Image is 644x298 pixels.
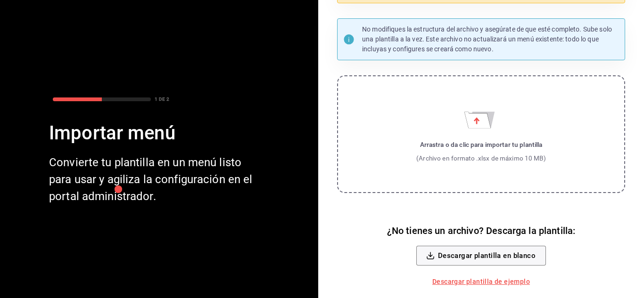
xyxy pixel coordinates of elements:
label: Importar menú [337,75,625,193]
div: 1 DE 2 [155,96,169,103]
a: Descargar plantilla de ejemplo [429,273,534,290]
p: No modifiques la estructura del archivo y asegúrate de que esté completo. Sube solo una plantilla... [362,24,619,54]
div: Importar menú [49,120,260,146]
div: Convierte tu plantilla en un menú listo para usar y agiliza la configuración en el portal adminis... [49,154,260,205]
div: (Archivo en formato .xlsx de máximo 10 MB) [416,153,546,163]
button: Descargar plantilla en blanco [416,246,546,266]
div: Arrastra o da clic para importar tu plantilla [416,140,546,149]
h6: ¿No tienes un archivo? Descarga la plantilla: [387,223,576,238]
